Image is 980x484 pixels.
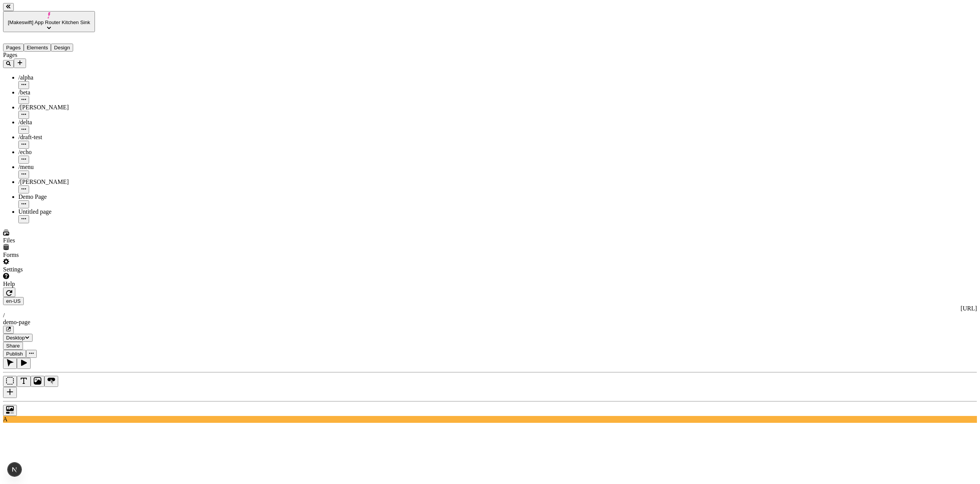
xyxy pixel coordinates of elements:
[18,89,95,96] div: /beta
[6,351,23,357] span: Publish
[18,74,95,81] div: /alpha
[18,119,95,126] div: /delta
[14,58,26,68] button: Add new
[8,19,90,25] span: [Makeswift] App Router Kitchen Sink
[3,342,23,350] button: Share
[6,335,25,341] span: Desktop
[44,376,58,387] button: Button
[3,312,977,319] div: /
[3,350,26,358] button: Publish
[18,208,95,215] div: Untitled page
[3,376,17,387] button: Box
[31,376,44,387] button: Image
[3,266,95,273] div: Settings
[3,11,95,32] button: [Makeswift] App Router Kitchen Sink
[3,334,33,342] button: Desktop
[18,164,95,171] div: /menu
[18,134,95,141] div: /draft-test
[17,376,31,387] button: Text
[18,193,95,200] div: Demo Page
[3,319,977,326] div: demo-page
[3,237,95,244] div: Files
[3,305,977,312] div: [URL]
[3,252,95,258] div: Forms
[3,44,24,52] button: Pages
[51,44,73,52] button: Design
[6,298,21,304] span: en-US
[3,297,24,305] button: Open locale picker
[3,52,95,58] div: Pages
[18,179,95,185] div: /[PERSON_NAME]
[18,149,95,156] div: /echo
[6,343,20,349] span: Share
[18,104,95,111] div: /[PERSON_NAME]
[24,44,51,52] button: Elements
[3,281,95,287] div: Help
